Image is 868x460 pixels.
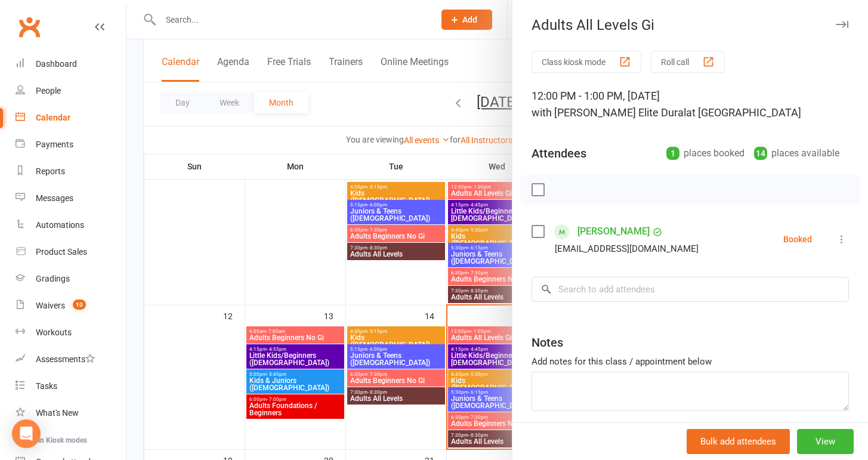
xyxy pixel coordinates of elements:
[754,147,767,160] div: 14
[16,78,126,104] a: People
[36,274,70,283] div: Gradings
[12,419,41,448] div: Open Intercom Messenger
[532,334,563,351] div: Notes
[36,408,79,418] div: What's New
[16,212,126,239] a: Automations
[36,381,57,391] div: Tasks
[36,354,95,364] div: Assessments
[36,328,72,337] div: Workouts
[532,145,586,162] div: Attendees
[16,346,126,373] a: Assessments
[532,88,849,121] div: 12:00 PM - 1:00 PM, [DATE]
[666,147,679,160] div: 1
[16,104,126,131] a: Calendar
[16,239,126,265] a: Product Sales
[16,265,126,292] a: Gradings
[555,241,699,257] div: [EMAIL_ADDRESS][DOMAIN_NAME]
[666,145,745,162] div: places booked
[36,113,70,122] div: Calendar
[36,220,84,230] div: Automations
[16,158,126,185] a: Reports
[687,429,790,454] button: Bulk add attendees
[36,140,73,149] div: Payments
[16,185,126,212] a: Messages
[36,193,73,203] div: Messages
[512,17,868,33] div: Adults All Levels Gi
[16,51,126,78] a: Dashboard
[686,106,801,119] span: at [GEOGRAPHIC_DATA]
[36,247,87,257] div: Product Sales
[16,131,126,158] a: Payments
[16,400,126,427] a: What's New
[36,86,61,95] div: People
[532,106,686,119] span: with [PERSON_NAME] Elite Dural
[14,12,44,42] a: Clubworx
[532,354,849,369] div: Add notes for this class / appointment below
[16,319,126,346] a: Workouts
[797,429,854,454] button: View
[754,145,839,162] div: places available
[16,373,126,400] a: Tasks
[36,301,65,310] div: Waivers
[532,51,641,73] button: Class kiosk mode
[783,235,812,243] div: Booked
[577,222,650,241] a: [PERSON_NAME]
[532,277,849,302] input: Search to add attendees
[16,292,126,319] a: Waivers 10
[651,51,725,73] button: Roll call
[73,300,86,310] span: 10
[36,59,77,69] div: Dashboard
[36,166,65,176] div: Reports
